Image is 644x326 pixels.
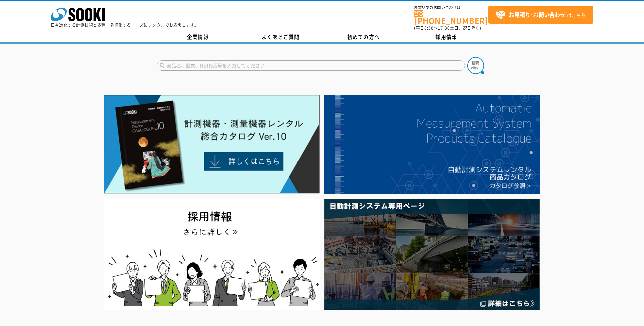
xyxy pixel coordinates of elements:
a: お見積り･お問い合わせはこちら [488,6,593,24]
span: 8:50 [424,25,434,31]
input: 商品名、型式、NETIS番号を入力してください [157,60,465,71]
a: 初めての方へ [322,32,405,42]
img: 自動計測システムカタログ [324,95,540,194]
a: よくあるご質問 [239,32,322,42]
p: 日々進化する計測技術と多種・多様化するニーズにレンタルでお応えします。 [51,23,199,27]
span: 初めての方へ [347,33,380,41]
a: 採用情報 [405,32,488,42]
a: 企業情報 [157,32,239,42]
strong: お見積り･お問い合わせ [509,10,566,19]
img: btn_search.png [467,57,484,74]
img: 自動計測システム専用ページ [324,199,540,310]
img: SOOKI recruit [104,199,320,310]
span: 17:30 [438,25,450,31]
a: [PHONE_NUMBER] [414,10,488,24]
span: はこちら [495,10,586,20]
span: お電話でのお問い合わせは [414,6,488,10]
span: (平日 ～ 土日、祝日除く) [414,25,481,31]
img: Catalog Ver10 [104,95,320,194]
